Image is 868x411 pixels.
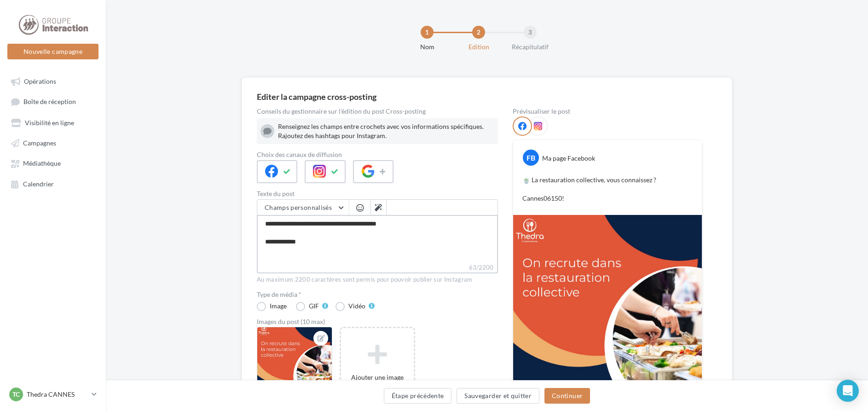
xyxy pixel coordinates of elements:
[23,139,56,147] span: Campagnes
[257,151,498,158] label: Choix des canaux de diffusion
[12,390,20,399] span: TC
[309,303,319,309] div: GIF
[421,26,434,39] div: 1
[523,150,539,166] div: FB
[257,318,498,325] div: Images du post (10 max)
[6,175,100,192] a: Calendrier
[544,388,590,404] button: Continuer
[7,44,98,59] button: Nouvelle campagne
[501,42,560,52] div: Récapitulatif
[522,175,693,203] p: 🍵 La restauration collective, vous connaissez ? Cannes06150!
[513,108,702,115] div: Prévisualiser le post
[24,77,56,85] span: Opérations
[270,303,287,309] div: Image
[542,154,595,163] div: Ma page Facebook
[384,388,452,404] button: Étape précédente
[398,42,457,52] div: Nom
[7,386,98,403] a: TC Thedra CANNES
[524,26,537,39] div: 3
[27,390,88,399] p: Thedra CANNES
[25,119,74,127] span: Visibilité en ligne
[257,276,498,284] div: Au maximum 2200 caractères sont permis pour pouvoir publier sur Instagram
[348,303,365,309] div: Vidéo
[837,380,859,402] div: Open Intercom Messenger
[23,98,76,106] span: Boîte de réception
[23,180,54,188] span: Calendrier
[449,42,508,52] div: Edition
[257,93,376,101] div: Editer la campagne cross-posting
[472,26,485,39] div: 2
[6,73,100,89] a: Opérations
[265,203,332,211] span: Champs personnalisés
[23,160,61,168] span: Médiathèque
[257,291,498,298] label: Type de média *
[257,191,498,197] label: Texte du post
[278,122,494,140] div: Renseignez les champs entre crochets avec vos informations spécifiques. Rajoutez des hashtags pou...
[257,263,498,273] label: 63/2200
[257,200,349,215] button: Champs personnalisés
[6,93,100,110] a: Boîte de réception
[6,134,100,151] a: Campagnes
[6,155,100,171] a: Médiathèque
[6,114,100,131] a: Visibilité en ligne
[257,108,498,115] div: Conseils du gestionnaire sur l'édition du post Cross-posting
[457,388,539,404] button: Sauvegarder et quitter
